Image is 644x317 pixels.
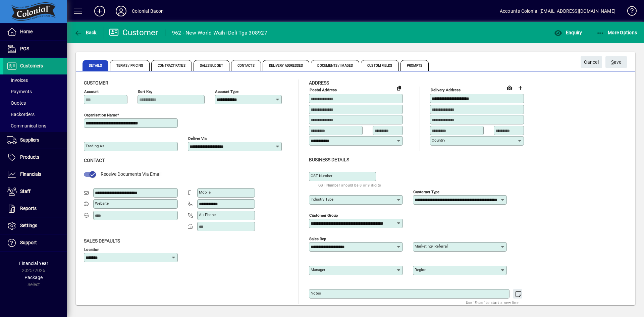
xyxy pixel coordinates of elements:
[3,132,67,149] a: Suppliers
[110,5,132,17] button: Profile
[581,56,602,68] button: Cancel
[3,109,67,120] a: Backorders
[20,240,37,245] span: Support
[595,27,639,39] button: More Options
[394,83,405,93] button: Copy to Delivery address
[415,244,448,249] mat-label: Marketing/ Referral
[596,30,637,35] span: More Options
[3,74,67,86] a: Invoices
[7,112,35,117] span: Backorders
[84,238,120,244] span: Sales defaults
[263,60,310,71] span: Delivery Addresses
[622,1,636,23] a: Knowledge Base
[110,60,150,71] span: Terms / Pricing
[84,113,117,117] mat-label: Organisation name
[309,213,338,217] mat-label: Customer group
[20,46,29,51] span: POS
[3,183,67,200] a: Staff
[67,27,104,39] app-page-header-button: Back
[611,57,622,68] span: ave
[231,60,261,71] span: Contacts
[515,83,526,93] button: Choose address
[215,89,238,94] mat-label: Account Type
[172,28,267,38] div: 962 - New World Waihi Deli Tga 308927
[84,247,99,252] mat-label: Location
[101,171,161,177] span: Receive Documents Via Email
[109,27,158,38] div: Customer
[3,86,67,97] a: Payments
[3,23,67,40] a: Home
[309,80,329,86] span: Address
[199,190,211,195] mat-label: Mobile
[500,6,615,16] div: Accounts Colonial [EMAIL_ADDRESS][DOMAIN_NAME]
[20,223,37,228] span: Settings
[83,60,108,71] span: Details
[584,57,599,68] span: Cancel
[199,212,216,217] mat-label: Alt Phone
[132,6,164,16] div: Colonial Bacon
[3,234,67,251] a: Support
[20,206,37,211] span: Reports
[554,30,582,35] span: Enquiry
[151,60,192,71] span: Contract Rates
[72,27,98,39] button: Back
[361,60,398,71] span: Custom Fields
[20,154,39,160] span: Products
[7,89,32,94] span: Payments
[311,173,332,178] mat-label: GST Number
[188,136,207,141] mat-label: Deliver via
[19,261,48,266] span: Financial Year
[20,29,33,34] span: Home
[466,299,519,306] mat-hint: Use 'Enter' to start a new line
[413,189,439,194] mat-label: Customer type
[415,267,426,272] mat-label: Region
[3,166,67,183] a: Financials
[20,137,39,143] span: Suppliers
[504,82,515,93] a: View on map
[552,27,584,39] button: Enquiry
[3,97,67,109] a: Quotes
[311,197,333,202] mat-label: Industry type
[3,120,67,131] a: Communications
[3,217,67,234] a: Settings
[311,60,359,71] span: Documents / Images
[611,59,614,65] span: S
[86,144,104,148] mat-label: Trading as
[84,158,105,163] span: Contact
[138,89,152,94] mat-label: Sort key
[309,157,349,162] span: Business details
[318,181,381,189] mat-hint: GST Number should be 8 or 9 digits
[3,200,67,217] a: Reports
[7,77,28,83] span: Invoices
[432,138,445,143] mat-label: Country
[309,236,326,241] mat-label: Sales rep
[24,275,43,280] span: Package
[7,123,46,128] span: Communications
[20,63,43,68] span: Customers
[89,5,110,17] button: Add
[605,56,627,68] button: Save
[95,201,109,206] mat-label: Website
[194,60,229,71] span: Sales Budget
[400,60,429,71] span: Prompts
[3,41,67,57] a: POS
[20,171,41,177] span: Financials
[84,80,108,86] span: Customer
[3,149,67,166] a: Products
[311,291,321,296] mat-label: Notes
[20,189,31,194] span: Staff
[311,267,325,272] mat-label: Manager
[84,89,99,94] mat-label: Account
[74,30,97,35] span: Back
[7,100,26,106] span: Quotes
